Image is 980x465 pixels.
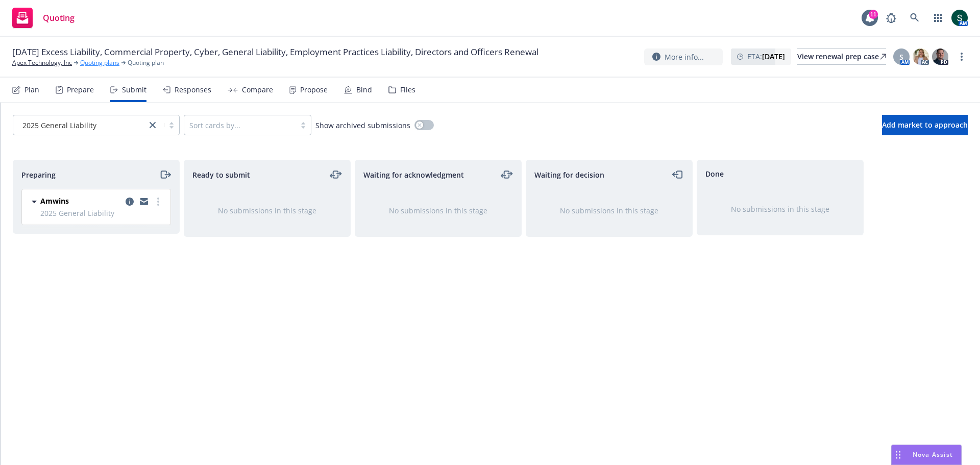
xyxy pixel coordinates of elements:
span: 2025 General Liability [22,120,96,131]
div: No submissions in this stage [543,205,676,216]
a: Report a Bug [881,8,901,28]
div: Submit [122,86,146,94]
span: Quoting plan [128,58,164,67]
button: Add market to approach [882,115,968,135]
strong: [DATE] [762,52,785,61]
a: copy logging email [138,195,150,208]
div: Compare [242,86,273,94]
span: 2025 General Liability [18,120,141,131]
img: photo [932,48,948,65]
a: more [955,51,968,63]
div: Plan [24,86,39,94]
div: Prepare [67,86,94,94]
div: Files [400,86,415,94]
img: photo [913,48,929,65]
div: No submissions in this stage [201,205,334,216]
button: Nova Assist [891,445,962,465]
span: 2025 General Liability [40,208,164,218]
span: Waiting for acknowledgment [363,169,464,180]
a: Search [904,8,925,28]
div: Drag to move [892,445,904,464]
a: moveLeft [672,168,684,181]
a: copy logging email [124,195,136,208]
div: Propose [300,86,328,94]
a: moveRight [159,168,171,181]
a: Quoting [8,4,79,32]
div: No submissions in this stage [714,204,847,214]
span: Add market to approach [882,120,968,130]
div: 11 [869,10,878,19]
a: Quoting plans [80,58,119,67]
a: close [146,119,159,131]
a: Switch app [928,8,948,28]
div: Bind [356,86,372,94]
span: Preparing [21,169,56,180]
div: View renewal prep case [797,49,886,64]
span: S [899,52,903,62]
span: Ready to submit [192,169,250,180]
div: No submissions in this stage [372,205,505,216]
button: More info... [644,48,723,65]
div: Responses [175,86,211,94]
span: More info... [665,52,704,62]
a: Apex Technology, Inc [12,58,72,67]
span: [DATE] Excess Liability, Commercial Property, Cyber, General Liability, Employment Practices Liab... [12,46,538,58]
img: photo [951,10,968,26]
span: Show archived submissions [315,120,410,131]
span: Waiting for decision [534,169,604,180]
a: more [152,195,164,208]
span: ETA : [747,51,785,62]
span: Done [705,168,724,179]
a: moveLeftRight [330,168,342,181]
span: Nova Assist [913,450,953,459]
a: View renewal prep case [797,48,886,65]
a: moveLeftRight [501,168,513,181]
span: Amwins [40,195,69,206]
span: Quoting [43,14,75,22]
